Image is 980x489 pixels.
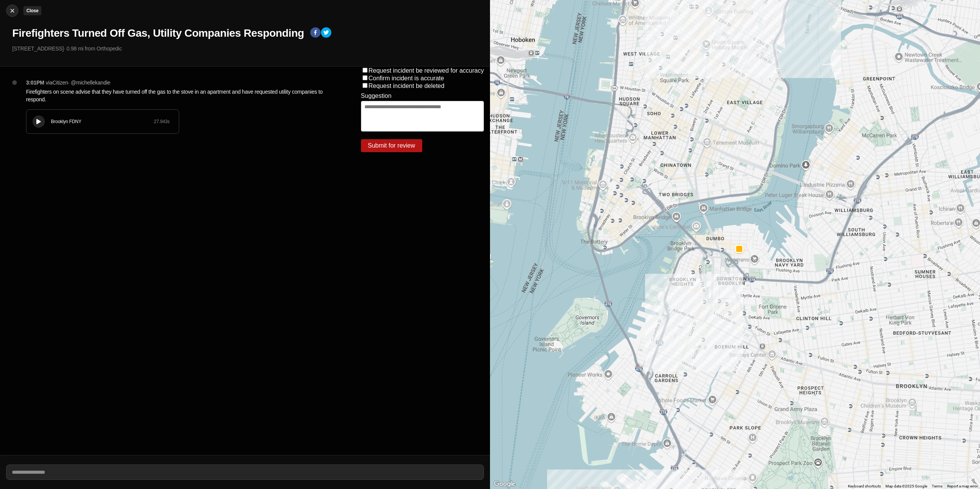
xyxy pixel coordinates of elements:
h1: Firefighters Turned Off Gas, Utility Companies Responding [12,26,304,40]
button: Submit for review [361,139,422,152]
label: Request incident be deleted [369,83,444,89]
button: Keyboard shortcuts [848,484,881,489]
button: facebook [310,27,321,39]
img: Google [492,479,517,489]
a: Report a map error [947,484,978,488]
span: Map data ©2025 Google [885,484,927,488]
label: Suggestion [361,93,392,99]
img: cancel [8,7,16,15]
div: 27.943 s [154,119,170,125]
div: Brooklyn FDNY [51,119,154,125]
button: cancelClose [6,5,18,17]
p: [STREET_ADDRESS] · 0.98 mi from Orthopedic [12,45,484,52]
button: twitter [321,27,332,39]
p: Firefighters on scene advise that they have turned off the gas to the stove in an apartment and h... [26,88,330,103]
label: Request incident be reviewed for accuracy [369,67,484,74]
label: Confirm incident is accurate [369,75,444,81]
small: Close [26,8,38,13]
p: 3:01PM [26,79,44,86]
a: Open this area in Google Maps (opens a new window) [492,479,517,489]
a: Terms [932,484,942,488]
p: via Citizen · @ michellekandie [46,79,111,86]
